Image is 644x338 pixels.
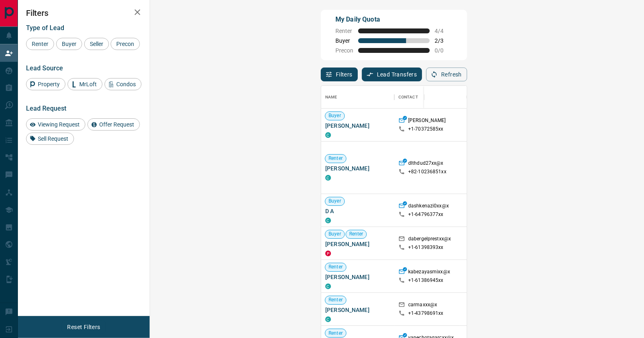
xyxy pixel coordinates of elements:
[325,264,346,270] span: Renter
[325,330,346,337] span: Renter
[325,112,344,119] span: Buyer
[325,155,346,162] span: Renter
[325,240,390,248] span: [PERSON_NAME]
[325,251,331,256] div: property.ca
[408,310,444,317] p: +1- 43798691xx
[96,121,137,128] span: Offer Request
[325,283,331,289] div: condos.ca
[35,135,71,142] span: Sell Request
[113,41,137,47] span: Precon
[325,207,390,215] span: D A
[26,38,54,50] div: Renter
[325,198,344,205] span: Buyer
[408,236,451,244] p: dabergelprestxx@x
[325,316,331,322] div: condos.ca
[408,268,450,277] p: kabezayasmixx@x
[26,133,74,145] div: Sell Request
[408,168,446,175] p: +82- 10236851xx
[408,244,444,251] p: +1- 61398393xx
[26,8,141,18] h2: Filters
[29,41,51,47] span: Renter
[325,297,346,303] span: Renter
[335,37,353,44] span: Buyer
[67,78,102,90] div: MrLoft
[408,117,446,126] p: [PERSON_NAME]
[87,118,140,131] div: Offer Request
[362,68,422,81] button: Lead Transfers
[35,121,83,128] span: Viewing Request
[408,211,444,218] p: +1- 64796377xx
[111,38,140,50] div: Precon
[408,203,449,211] p: dashkenazi0xx@x
[408,126,444,133] p: +1- 70372585xx
[26,105,66,112] span: Lead Request
[325,273,390,281] span: [PERSON_NAME]
[325,164,390,172] span: [PERSON_NAME]
[325,306,390,314] span: [PERSON_NAME]
[325,175,331,181] div: condos.ca
[59,41,79,47] span: Buyer
[87,41,106,47] span: Seller
[26,24,64,32] span: Type of Lead
[35,81,63,87] span: Property
[335,47,353,54] span: Precon
[325,86,337,109] div: Name
[104,78,141,90] div: Condos
[321,68,358,81] button: Filters
[321,86,394,109] div: Name
[113,81,139,87] span: Condos
[408,277,444,284] p: +1- 61386945xx
[335,15,453,24] p: My Daily Quota
[26,64,63,72] span: Lead Source
[84,38,109,50] div: Seller
[325,132,331,138] div: condos.ca
[56,38,82,50] div: Buyer
[408,301,437,310] p: carmaxxx@x
[426,68,467,81] button: Refresh
[325,231,344,238] span: Buyer
[435,28,453,34] span: 4 / 4
[335,28,353,34] span: Renter
[398,86,418,109] div: Contact
[26,78,65,90] div: Property
[435,37,453,44] span: 2 / 3
[26,118,85,131] div: Viewing Request
[325,218,331,223] div: condos.ca
[435,47,453,54] span: 0 / 0
[408,160,444,168] p: dlthdud27xx@x
[76,81,100,87] span: MrLoft
[346,231,367,238] span: Renter
[62,320,105,334] button: Reset Filters
[325,122,390,130] span: [PERSON_NAME]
